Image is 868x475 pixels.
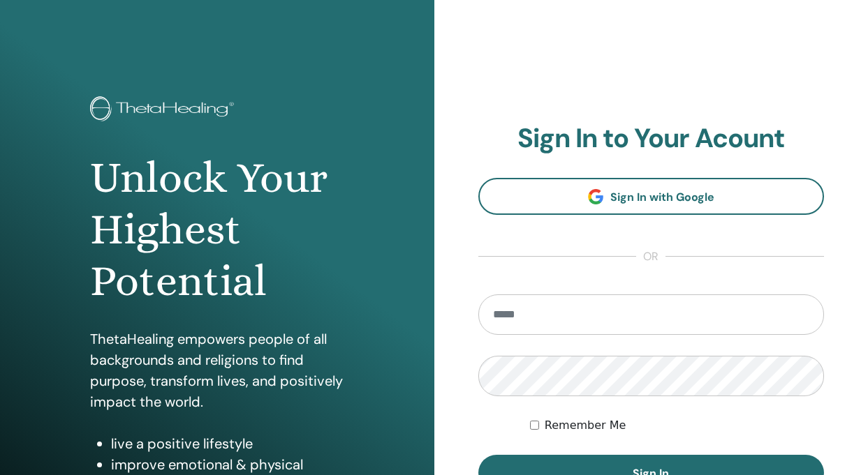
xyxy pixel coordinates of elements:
div: Keep me authenticated indefinitely or until I manually logout [530,417,824,434]
span: or [636,248,665,265]
p: ThetaHealing empowers people of all backgrounds and religions to find purpose, transform lives, a... [90,329,344,412]
span: Sign In with Google [610,190,714,204]
a: Sign In with Google [478,178,825,215]
h2: Sign In to Your Acount [478,123,825,155]
label: Remember Me [545,417,626,434]
li: live a positive lifestyle [111,433,344,454]
h1: Unlock Your Highest Potential [90,152,344,308]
